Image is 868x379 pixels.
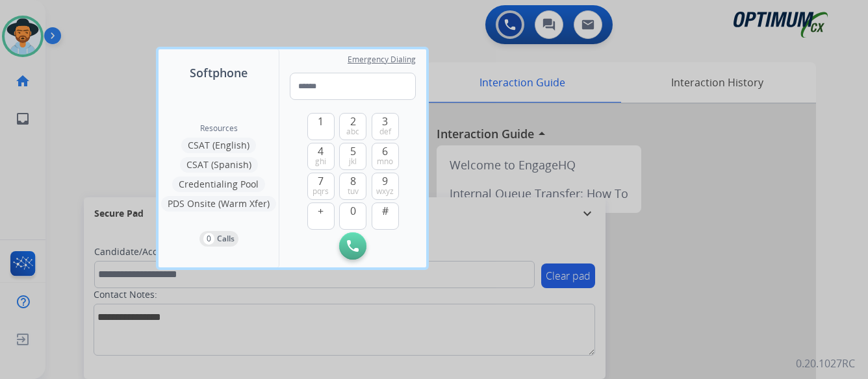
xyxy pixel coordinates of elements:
button: Credentialing Pool [172,177,265,192]
p: Calls [217,233,235,245]
button: # [372,202,399,230]
button: + [307,202,335,230]
span: Emergency Dialing [348,55,416,65]
span: + [318,203,324,219]
span: jkl [349,156,357,167]
button: CSAT (Spanish) [180,157,258,173]
button: 8tuv [339,173,366,200]
button: 6mno [372,143,399,170]
span: 9 [382,173,388,189]
img: call-button [347,240,359,252]
button: 0 [339,202,366,230]
p: 0.20.1027RC [796,356,855,371]
button: 5jkl [339,143,366,170]
span: 8 [350,173,356,189]
span: Softphone [190,64,248,82]
button: PDS Onsite (Warm Xfer) [161,196,276,212]
span: Resources [200,123,238,134]
span: abc [346,127,359,137]
span: wxyz [376,186,394,197]
span: 1 [318,114,324,129]
button: 0Calls [199,231,238,247]
span: 0 [350,203,356,219]
span: # [382,203,389,219]
span: tuv [348,186,359,197]
button: 2abc [339,113,366,140]
span: ghi [315,156,326,167]
button: CSAT (English) [181,138,256,153]
button: 3def [372,113,399,140]
span: 2 [350,114,356,129]
span: 3 [382,114,388,129]
span: pqrs [313,186,329,197]
p: 0 [203,233,214,245]
span: 4 [318,143,324,159]
span: def [379,127,391,137]
button: 1 [307,113,335,140]
span: 5 [350,143,356,159]
span: 7 [318,173,324,189]
button: 7pqrs [307,173,335,200]
button: 9wxyz [372,173,399,200]
span: mno [377,156,393,167]
span: 6 [382,143,388,159]
button: 4ghi [307,143,335,170]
